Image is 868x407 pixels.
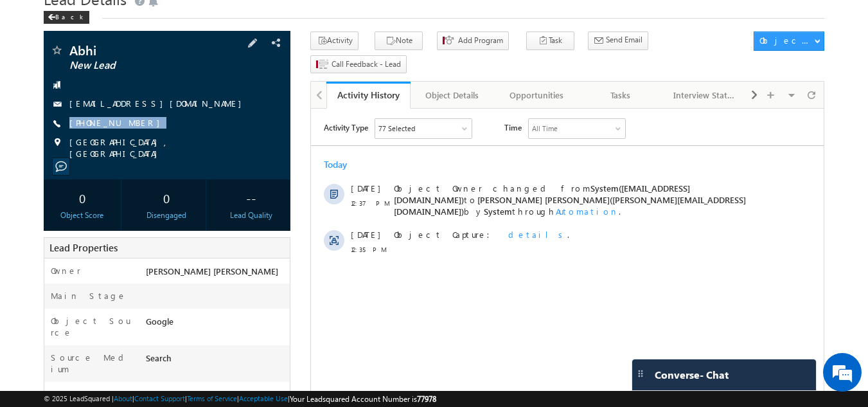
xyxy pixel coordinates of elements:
[44,10,96,21] a: Back
[588,32,648,50] button: Send Email
[193,10,211,29] span: Time
[310,32,359,50] button: Activity
[458,35,503,46] span: Add Program
[175,316,233,333] em: Start Chat
[215,186,287,210] div: --
[215,210,287,221] div: Lead Quality
[44,11,89,24] div: Back
[310,55,407,74] button: Call Feedback - Lead
[143,352,290,370] div: Search
[635,368,646,379] img: carter-drag
[187,394,237,402] a: Terms of Service
[655,369,729,381] span: Converse - Chat
[411,82,495,109] a: Object Details
[131,186,202,210] div: 0
[69,136,269,159] span: [GEOGRAPHIC_DATA], [GEOGRAPHIC_DATA]
[173,97,201,108] span: System
[13,50,55,62] div: Today
[51,352,134,375] label: Source Medium
[134,394,185,402] a: Contact Support
[211,6,242,37] div: Minimize live chat window
[754,32,824,51] button: Object Actions
[663,82,747,109] a: Interview Status
[13,10,57,29] span: Activity Type
[437,32,509,50] button: Add Program
[17,119,235,305] textarea: Type your message and hit 'Enter'
[47,210,118,221] div: Object Score
[526,32,574,50] button: Task
[83,120,187,131] span: Object Capture:
[47,186,118,210] div: 0
[579,82,663,109] a: Tasks
[69,59,222,72] span: New Lead
[51,265,81,276] label: Owner
[326,82,411,109] a: Activity History
[51,290,127,302] label: Main Stage
[51,388,103,400] label: Channel
[69,117,166,130] span: [PHONE_NUMBER]
[114,394,132,402] a: About
[83,120,458,132] div: .
[197,120,256,131] span: details
[131,210,202,221] div: Disengaged
[239,394,288,402] a: Acceptable Use
[143,388,290,406] div: Paid
[421,87,483,103] div: Object Details
[67,14,104,26] div: 77 Selected
[221,14,247,26] div: All Time
[67,68,216,84] div: Chat with us now
[69,98,248,109] a: [EMAIL_ADDRESS][DOMAIN_NAME]
[22,68,54,84] img: d_60004797649_company_0_60004797649
[83,86,435,108] span: [PERSON_NAME] [PERSON_NAME]([PERSON_NAME][EMAIL_ADDRESS][DOMAIN_NAME])
[49,241,118,254] span: Lead Properties
[64,10,161,30] div: Sales Activity,Program,Email Bounced,Email Link Clicked,Email Marked Spam & 72 more..
[417,394,436,404] span: 77978
[589,87,651,103] div: Tasks
[40,120,69,132] span: [DATE]
[606,34,642,46] span: Send Email
[83,74,379,96] span: System([EMAIL_ADDRESS][DOMAIN_NAME])
[505,87,567,103] div: Opportunities
[759,35,814,46] div: Object Actions
[336,89,401,101] div: Activity History
[290,394,436,404] span: Your Leadsquared Account Number is
[44,393,436,405] span: © 2025 LeadSquared | | | | |
[83,74,435,108] span: Object Owner changed from to by through .
[245,97,308,108] span: Automation
[673,87,736,103] div: Interview Status
[69,44,222,57] span: Abhi
[375,32,423,50] button: Note
[40,74,69,86] span: [DATE]
[495,82,579,109] a: Opportunities
[146,266,278,276] span: [PERSON_NAME] [PERSON_NAME]
[143,315,290,333] div: Google
[40,135,78,147] span: 12:35 PM
[332,59,401,70] span: Call Feedback - Lead
[40,89,78,100] span: 12:37 PM
[51,315,134,338] label: Object Source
